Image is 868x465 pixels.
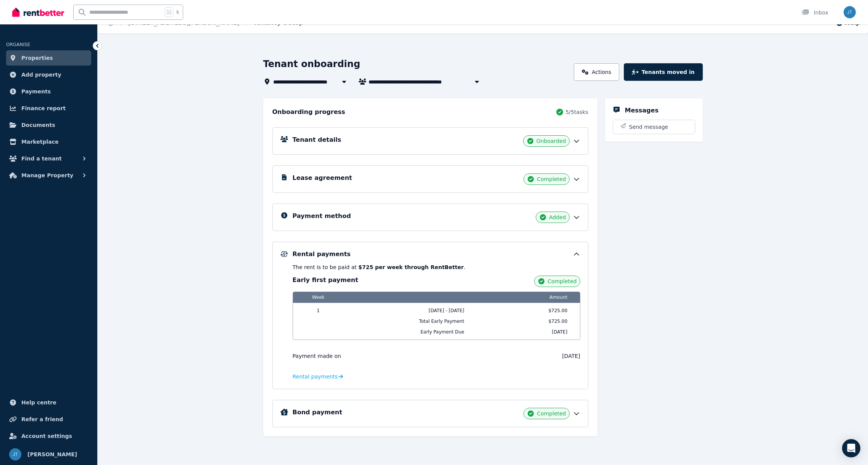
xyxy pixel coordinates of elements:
span: k [176,9,179,15]
img: Jacek Tomaka [844,6,856,18]
a: Help centre [6,395,91,410]
p: The rent is to be paid at . [293,263,580,271]
button: Find a tenant [6,151,91,166]
span: Send message [629,123,668,131]
span: [DATE] [487,329,570,335]
span: Rental payments [293,373,338,380]
a: Documents [6,117,91,133]
a: Finance report [6,101,91,116]
img: Bond Details [280,409,288,415]
a: Marketplace [6,134,91,149]
a: Account settings [6,428,91,444]
span: Amount [487,292,570,303]
h5: Lease agreement [293,173,352,183]
span: Week [298,292,339,303]
button: Send message [613,120,695,134]
div: Inbox [802,9,828,16]
span: Added [549,213,566,221]
span: Find a tenant [21,154,62,163]
span: 1 [298,308,339,314]
span: Marketplace [21,137,58,146]
img: RentBetter [12,6,64,18]
span: Total Early Payment [344,318,483,324]
h2: Onboarding progress [272,107,345,117]
h5: Payment method [293,212,351,221]
span: Completed [537,175,566,183]
h1: Tenant onboarding [263,58,361,70]
span: Manage Property [21,171,73,180]
span: [DATE] - [DATE] [344,308,483,314]
h5: Tenant details [293,135,341,144]
span: ORGANISE [6,42,30,47]
span: [DATE] [562,352,580,360]
span: Refer a friend [21,415,63,424]
img: Jacek Tomaka [9,448,21,460]
span: Completed [537,410,566,417]
h5: Messages [625,106,659,115]
span: Completed [548,277,577,285]
a: Add property [6,67,91,82]
span: Account settings [21,431,72,441]
button: Tenants moved in [624,63,702,81]
a: Rental payments [293,373,343,380]
h5: Bond payment [293,408,342,417]
span: Help centre [21,398,56,407]
h5: Rental payments [293,250,351,259]
span: $725.00 [487,308,570,314]
span: Onboarded [536,137,566,145]
div: Open Intercom Messenger [842,439,860,457]
a: Payments [6,84,91,99]
button: Manage Property [6,168,91,183]
img: Rental Payments [280,251,288,257]
span: Early Payment Due [344,329,483,335]
b: $725 per week through RentBetter [358,264,464,270]
span: Finance report [21,104,66,113]
span: $725.00 [487,318,570,324]
h3: Early first payment [293,276,358,285]
a: Actions [574,63,619,81]
span: Payment made on [293,352,341,360]
span: [PERSON_NAME] [27,450,77,459]
span: Add property [21,70,61,79]
span: Documents [21,120,55,130]
a: Refer a friend [6,412,91,427]
span: 5 / 5 tasks [565,108,588,116]
a: Properties [6,50,91,66]
span: Payments [21,87,51,96]
span: Properties [21,53,53,63]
